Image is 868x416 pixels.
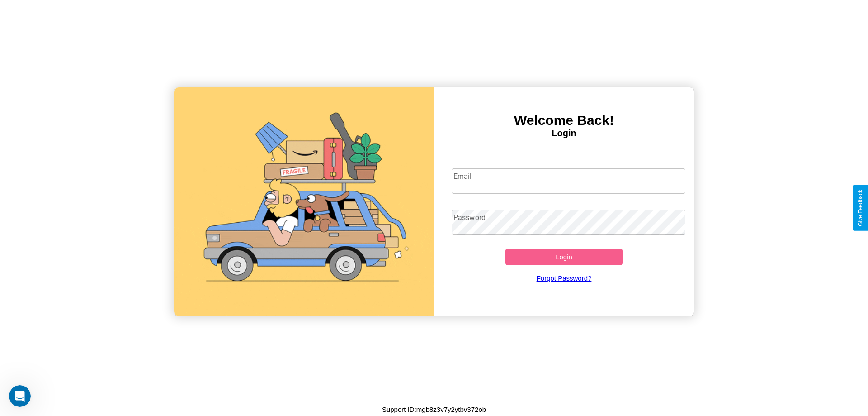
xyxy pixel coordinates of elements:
[434,113,694,128] h3: Welcome Back!
[505,249,623,265] button: Login
[9,385,31,407] iframe: Intercom live chat
[857,190,863,226] div: Give Feedback
[434,128,694,139] h4: Login
[174,87,434,316] img: gif
[447,265,681,291] a: Forgot Password?
[382,403,486,416] p: Support ID: mgb8z3v7y2ytbv372ob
